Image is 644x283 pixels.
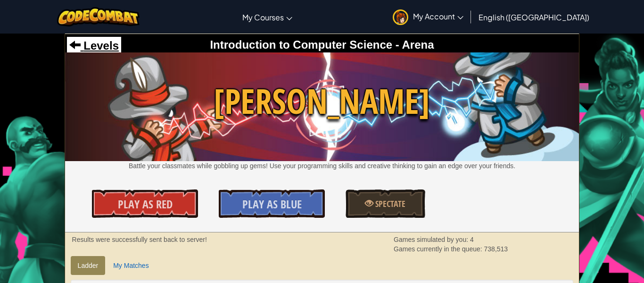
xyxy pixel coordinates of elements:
[242,12,284,22] span: My Courses
[118,197,173,212] span: Play As Red
[470,236,474,243] span: 4
[394,236,470,243] span: Games simulated by you:
[388,2,468,32] a: My Account
[373,198,405,210] span: Spectate
[57,7,140,26] img: CodeCombat logo
[72,236,207,243] strong: Results were successfully sent back to server!
[484,245,508,253] span: 738,513
[210,38,392,51] span: Introduction to Computer Science
[65,77,579,126] span: [PERSON_NAME]
[479,12,589,22] span: English ([GEOGRAPHIC_DATA])
[81,39,119,52] span: Levels
[394,245,484,253] span: Games currently in the queue:
[413,11,463,21] span: My Account
[106,256,156,275] a: My Matches
[71,256,106,275] a: Ladder
[346,189,425,218] a: Spectate
[65,161,579,171] p: Battle your classmates while gobbling up gems! Use your programming skills and creative thinking ...
[392,38,434,51] span: - Arena
[238,4,297,30] a: My Courses
[65,52,579,161] img: Wakka Maul
[242,197,302,212] span: Play As Blue
[69,39,119,52] a: Levels
[474,4,594,30] a: English ([GEOGRAPHIC_DATA])
[393,9,408,25] img: avatar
